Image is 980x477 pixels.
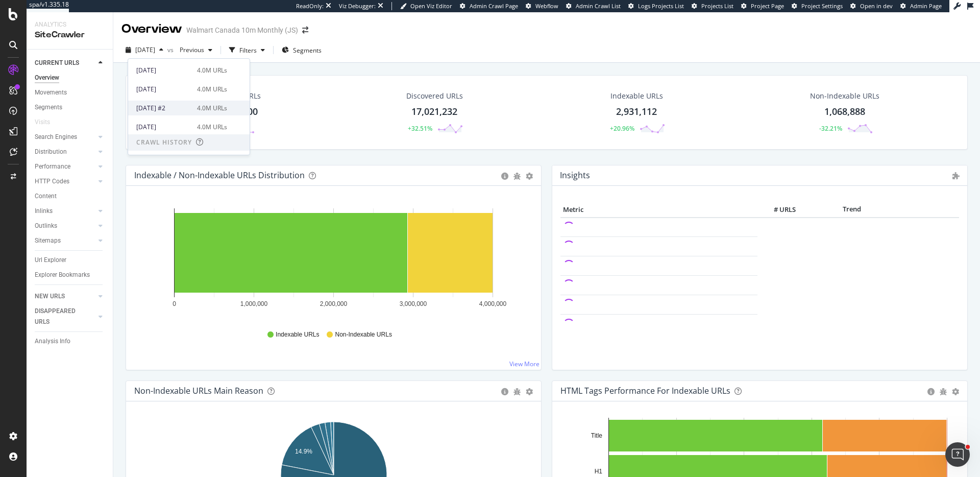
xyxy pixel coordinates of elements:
a: Open Viz Editor [400,2,452,10]
div: Overview [121,20,182,38]
text: 1,000,000 [240,300,268,307]
th: Trend [798,202,905,218]
a: Admin Page [900,2,942,10]
div: Overview [35,73,59,83]
div: circle-info [501,173,508,180]
a: HTTP Codes [35,176,95,187]
span: Logs Projects List [638,2,684,10]
div: gear [526,388,533,395]
div: DISAPPEARED URLS [35,306,86,327]
th: # URLS [757,202,798,218]
a: Segments [35,102,106,113]
div: 4.0M URLs [197,85,227,94]
div: Performance [35,161,70,172]
span: 2025 Aug. 8th [135,45,155,54]
div: bug [513,388,521,395]
div: CURRENT URLS [35,58,79,68]
a: View More [509,360,540,368]
div: Discovered URLs [406,91,463,101]
h4: Insights [560,169,590,182]
div: bug [940,388,947,395]
span: Segments [293,46,322,55]
div: 4.0M URLs [197,123,227,132]
a: Webflow [526,2,558,10]
th: Metric [560,202,757,218]
span: Projects List [701,2,733,10]
i: Admin [952,172,960,179]
text: 3,000,000 [400,300,427,307]
div: [DATE] #2 [136,104,191,113]
div: Viz Debugger: [339,2,376,10]
a: Admin Crawl List [566,2,621,10]
span: Project Settings [801,2,843,10]
div: +32.51% [408,124,432,133]
a: Projects List [692,2,733,10]
text: 4,000,000 [479,300,507,307]
span: Open Viz Editor [410,2,452,10]
div: Sitemaps [35,235,61,246]
a: Url Explorer [35,255,106,266]
div: Content [35,191,57,202]
button: Previous [176,42,216,58]
span: Admin Page [910,2,942,10]
div: arrow-right-arrow-left [302,27,308,34]
div: ReadOnly: [296,2,324,10]
text: Title [591,432,603,439]
div: Url Explorer [35,255,66,266]
div: SiteCrawler [35,29,105,41]
a: Outlinks [35,221,95,231]
div: [DATE] [136,85,191,94]
a: Logs Projects List [628,2,684,10]
div: Analytics [35,20,105,29]
iframe: Intercom live chat [945,442,970,467]
div: Inlinks [35,206,53,217]
a: Project Settings [792,2,843,10]
span: Non-Indexable URLs [335,330,391,339]
a: Distribution [35,147,95,157]
div: Analysis Info [35,336,70,347]
div: 4.0M URLs [197,104,227,113]
text: 14.9% [295,448,312,455]
div: Search Engines [35,132,77,142]
button: [DATE] [121,42,167,58]
div: gear [952,388,959,395]
a: Open in dev [850,2,893,10]
div: Segments [35,102,62,113]
a: Content [35,191,106,202]
a: NEW URLS [35,291,95,302]
div: Non-Indexable URLs [810,91,879,101]
div: circle-info [501,388,508,395]
div: bug [513,173,521,180]
a: Analysis Info [35,336,106,347]
div: [DATE] [136,123,191,132]
a: CURRENT URLS [35,58,95,68]
div: Outlinks [35,221,57,231]
div: Visits [35,117,50,128]
div: Filters [239,46,257,55]
div: Explorer Bookmarks [35,270,90,280]
text: 0 [173,300,176,307]
a: Visits [35,117,60,128]
div: 2,931,112 [616,105,657,118]
a: Overview [35,73,106,83]
div: 17,021,232 [411,105,457,118]
div: -32.21% [819,124,842,133]
span: Admin Crawl Page [470,2,518,10]
span: vs [167,45,176,54]
span: Project Page [751,2,784,10]
a: Movements [35,87,106,98]
a: Admin Crawl Page [460,2,518,10]
div: Non-Indexable URLs Main Reason [134,386,263,396]
div: HTML Tags Performance for Indexable URLs [560,386,730,396]
button: Segments [278,42,326,58]
div: NEW URLS [35,291,65,302]
div: circle-info [927,388,935,395]
text: H1 [595,468,603,475]
div: 1,068,888 [824,105,865,118]
svg: A chart. [134,202,533,321]
div: HTTP Codes [35,176,69,187]
div: Distribution [35,147,67,157]
span: Previous [176,45,204,54]
a: DISAPPEARED URLS [35,306,95,327]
